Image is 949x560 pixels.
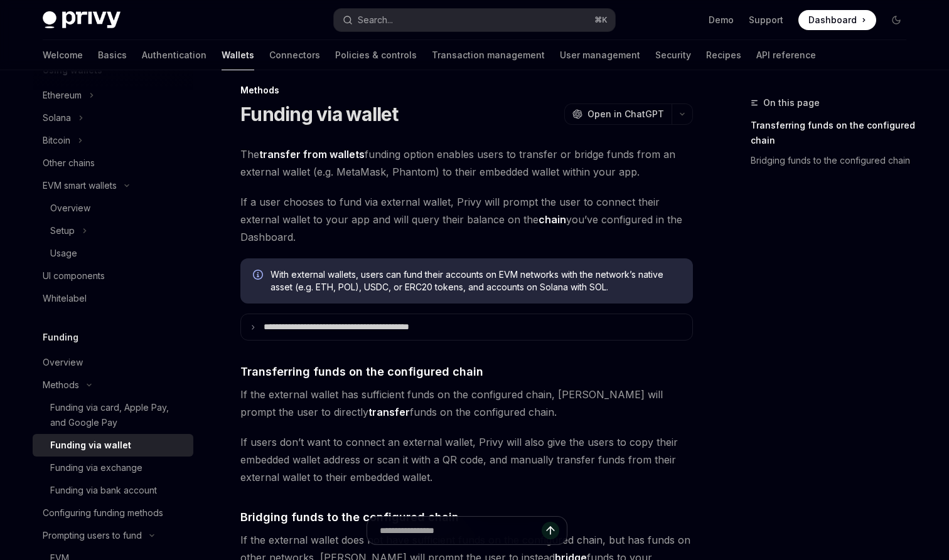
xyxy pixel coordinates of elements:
button: Send message [542,522,559,539]
svg: Info [253,270,265,282]
h1: Funding via wallet [240,103,399,125]
button: Toggle Prompting users to fund section [33,524,193,547]
div: Funding via exchange [50,460,142,475]
span: The funding option enables users to transfer or bridge funds from an external wallet (e.g. MetaMa... [240,145,693,181]
span: Open in ChatGPT [587,108,664,120]
div: EVM smart wallets [43,178,117,193]
a: Overview [33,197,193,219]
div: Funding via card, Apple Pay, and Google Pay [50,400,186,430]
div: Methods [43,378,79,393]
div: Prompting users to fund [43,528,142,543]
span: With external wallets, users can fund their accounts on EVM networks with the network’s native as... [271,268,680,293]
span: ⌘ K [594,15,608,25]
a: chain [539,213,566,226]
button: Open search [334,9,615,31]
div: Setup [50,223,75,238]
div: Funding via wallet [50,438,131,453]
a: Authentication [142,40,206,70]
a: User management [560,40,640,70]
div: Overview [43,355,83,370]
div: Whitelabel [43,291,87,306]
a: UI components [33,265,193,287]
a: Security [655,40,691,70]
div: Usage [50,246,77,261]
a: Whitelabel [33,287,193,310]
div: Methods [240,84,693,97]
a: Usage [33,242,193,265]
img: dark logo [43,11,121,29]
span: If users don’t want to connect an external wallet, Privy will also give the users to copy their e... [240,433,693,486]
div: Funding via bank account [50,483,157,498]
a: Funding via exchange [33,457,193,479]
span: Dashboard [808,14,857,26]
a: Other chains [33,152,193,174]
span: If the external wallet has sufficient funds on the configured chain, [PERSON_NAME] will prompt th... [240,386,693,421]
a: Demo [709,14,734,26]
button: Toggle Methods section [33,374,193,396]
span: If a user chooses to fund via external wallet, Privy will prompt the user to connect their extern... [240,193,693,246]
a: Transferring funds on the configured chain [751,115,916,151]
input: Ask a question... [380,517,542,544]
span: Bridging funds to the configured chain [240,509,459,526]
div: Ethereum [43,88,82,103]
div: Search... [358,13,393,28]
a: Configuring funding methods [33,502,193,524]
div: Other chains [43,156,95,171]
span: Transferring funds on the configured chain [240,363,483,380]
button: Toggle Ethereum section [33,84,193,107]
a: Basics [98,40,127,70]
h5: Funding [43,330,78,345]
div: Configuring funding methods [43,505,163,520]
strong: transfer [368,406,410,418]
div: Bitcoin [43,133,70,148]
span: On this page [763,95,820,110]
a: Wallets [222,40,254,70]
a: Transaction management [432,40,545,70]
a: Policies & controls [335,40,417,70]
a: Funding via bank account [33,479,193,502]
button: Toggle Solana section [33,107,193,129]
a: Funding via wallet [33,434,193,457]
a: Bridging funds to the configured chain [751,151,916,171]
a: Recipes [706,40,741,70]
div: Overview [50,201,90,216]
a: Funding via card, Apple Pay, and Google Pay [33,396,193,434]
a: API reference [756,40,816,70]
a: Welcome [43,40,83,70]
a: Overview [33,351,193,374]
a: Connectors [269,40,320,70]
button: Toggle EVM smart wallets section [33,174,193,197]
button: Open in ChatGPT [564,103,672,125]
button: Toggle Setup section [33,219,193,242]
a: Dashboard [798,10,876,30]
button: Toggle dark mode [886,10,906,30]
strong: transfer from wallets [259,148,365,161]
div: Solana [43,110,71,125]
a: Support [749,14,783,26]
button: Toggle Bitcoin section [33,129,193,152]
div: UI components [43,268,105,283]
